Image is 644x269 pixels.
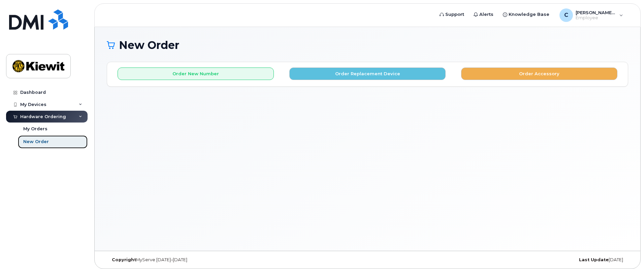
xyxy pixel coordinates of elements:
[454,257,628,263] div: [DATE]
[461,68,617,80] button: Order Accessory
[118,68,274,80] button: Order New Number
[289,68,446,80] button: Order Replacement Device
[107,39,628,51] h1: New Order
[615,240,639,264] iframe: Messenger Launcher
[112,257,136,262] strong: Copyright
[107,257,281,263] div: MyServe [DATE]–[DATE]
[579,257,609,262] strong: Last Update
